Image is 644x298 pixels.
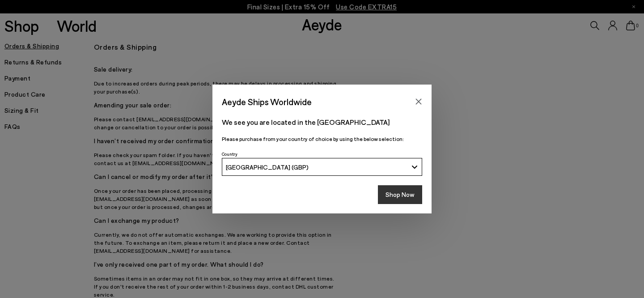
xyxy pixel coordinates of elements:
[222,151,237,157] span: Country
[226,163,309,171] span: [GEOGRAPHIC_DATA] (GBP)
[412,95,425,108] button: Close
[222,117,422,128] p: We see you are located in the [GEOGRAPHIC_DATA]
[222,94,312,110] span: Aeyde Ships Worldwide
[378,185,422,204] button: Shop Now
[222,135,422,143] p: Please purchase from your country of choice by using the below selection:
